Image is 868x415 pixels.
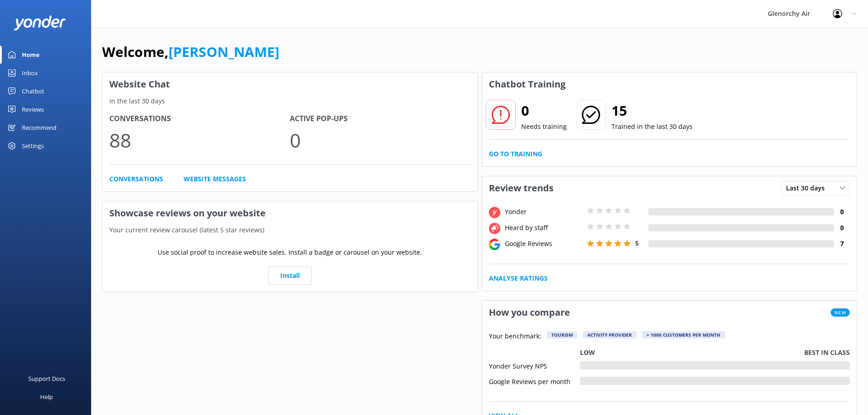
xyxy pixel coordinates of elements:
div: Recommend [22,118,56,137]
h3: Showcase reviews on your website [103,201,478,225]
div: Home [22,46,40,64]
div: Tourism [547,331,577,338]
div: Yonder Survey NPS [489,361,580,369]
div: Support Docs [28,369,65,388]
h4: 0 [834,207,850,217]
div: Heard by staff [503,223,585,233]
a: [PERSON_NAME] [169,42,279,61]
p: Low [580,348,595,358]
a: Website Messages [184,174,246,184]
div: Help [40,388,53,406]
p: In the last 30 days [103,96,478,106]
div: Activity Provider [583,331,637,338]
p: Use social proof to increase website sales. Install a badge or carousel on your website. [158,247,422,257]
div: Inbox [22,64,38,82]
p: Your benchmark: [489,331,541,342]
div: Reviews [22,100,44,118]
div: Google Reviews per month [489,377,580,385]
h3: Review trends [482,176,560,200]
div: Chatbot [22,82,44,100]
h4: 7 [834,239,850,249]
div: Settings [22,137,44,155]
h4: Active Pop-ups [290,113,470,125]
h2: 15 [611,100,693,122]
h4: Conversations [109,113,290,125]
div: Yonder [503,207,585,217]
h2: 0 [521,100,567,122]
span: Last 30 days [786,183,830,193]
a: Install [268,266,312,285]
img: yonder-white-logo.png [14,15,66,31]
a: Analyse Ratings [489,273,548,283]
div: Google Reviews [503,239,585,249]
p: Your current review carousel (latest 5 star reviews) [103,225,478,235]
span: New [831,308,850,317]
a: Conversations [109,174,163,184]
p: Needs training [521,122,567,132]
p: 88 [109,125,290,155]
h3: Chatbot Training [482,72,572,96]
h3: How you compare [482,301,577,324]
div: > 1000 customers per month [642,331,725,338]
h1: Welcome, [102,41,279,63]
span: 5 [635,239,639,247]
a: Go to Training [489,149,542,159]
p: Best in class [804,348,850,358]
h3: Website Chat [103,72,478,96]
p: Trained in the last 30 days [611,122,693,132]
h4: 0 [834,223,850,233]
p: 0 [290,125,470,155]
